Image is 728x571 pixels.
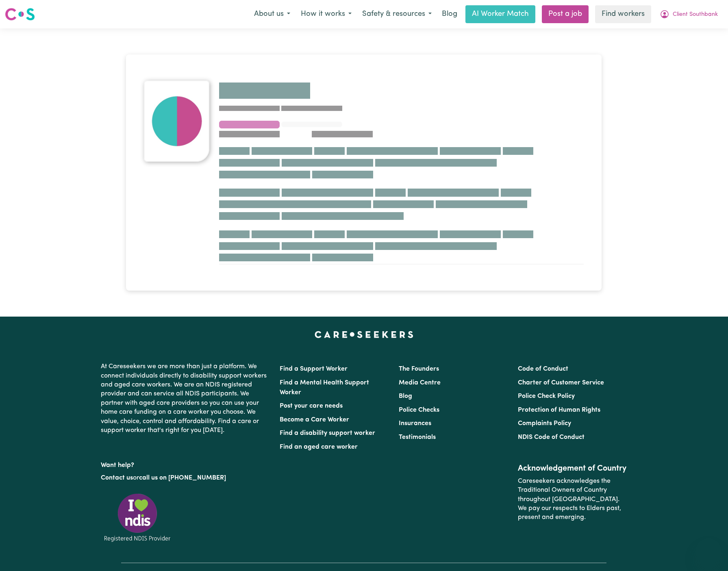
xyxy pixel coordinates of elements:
[280,430,375,436] a: Find a disability support worker
[399,393,412,399] a: Blog
[673,10,718,19] span: Client Southbank
[296,6,357,23] button: How it works
[695,538,721,564] iframe: Button to launch messaging window
[280,380,369,396] a: Find a Mental Health Support Worker
[518,420,571,427] a: Complaints Policy
[518,366,568,372] a: Code of Conduct
[518,473,627,525] p: Careseekers acknowledges the Traditional Owners of Country throughout [GEOGRAPHIC_DATA]. We pay o...
[542,5,589,23] a: Post a job
[101,492,174,543] img: Registered NDIS provider
[399,407,439,413] a: Police Checks
[5,5,35,24] a: Careseekers logo
[399,434,436,441] a: Testimonials
[595,5,651,23] a: Find workers
[5,7,35,22] img: Careseekers logo
[518,407,600,413] a: Protection of Human Rights
[280,417,349,423] a: Become a Care Worker
[518,434,585,441] a: NDIS Code of Conduct
[518,393,575,399] a: Police Check Policy
[437,5,462,23] a: Blog
[654,6,723,23] button: My Account
[101,458,270,470] p: Want help?
[139,475,226,481] a: call us on [PHONE_NUMBER]
[101,470,270,486] p: or
[465,5,535,23] a: AI Worker Match
[399,366,439,372] a: The Founders
[315,331,413,338] a: Careseekers home page
[101,475,133,481] a: Contact us
[280,403,343,409] a: Post your care needs
[518,464,627,473] h2: Acknowledgement of Country
[249,6,296,23] button: About us
[280,444,358,450] a: Find an aged care worker
[101,359,270,438] p: At Careseekers we are more than just a platform. We connect individuals directly to disability su...
[399,420,431,427] a: Insurances
[518,380,604,386] a: Charter of Customer Service
[399,380,441,386] a: Media Centre
[357,6,437,23] button: Safety & resources
[280,366,348,372] a: Find a Support Worker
